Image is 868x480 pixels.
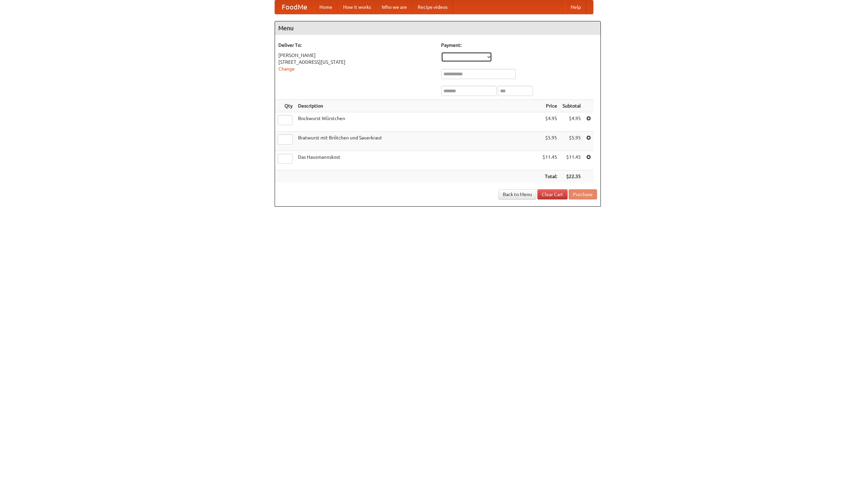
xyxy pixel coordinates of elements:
[275,100,295,112] th: Qty
[376,0,412,14] a: Who we are
[540,151,560,170] td: $11.45
[560,100,584,112] th: Subtotal
[295,132,540,151] td: Bratwurst mit Brötchen und Sauerkraut
[537,189,568,199] a: Clear Cart
[540,132,560,151] td: $5.95
[275,21,600,35] h4: Menu
[278,59,434,65] div: [STREET_ADDRESS][US_STATE]
[540,170,560,183] th: Total:
[498,189,536,199] a: Back to Menu
[540,112,560,132] td: $4.95
[565,0,586,14] a: Help
[278,52,434,59] div: [PERSON_NAME]
[569,189,597,199] button: Purchase
[560,112,584,132] td: $4.95
[441,42,597,49] h5: Payment:
[295,151,540,170] td: Das Hausmannskost
[540,100,560,112] th: Price
[338,0,376,14] a: How it works
[560,151,584,170] td: $11.45
[295,112,540,132] td: Bockwurst Würstchen
[278,66,295,72] a: Change
[275,0,314,14] a: FoodMe
[560,132,584,151] td: $5.95
[278,42,434,49] h5: Deliver To:
[295,100,540,112] th: Description
[412,0,453,14] a: Recipe videos
[314,0,338,14] a: Home
[560,170,584,183] th: $22.35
